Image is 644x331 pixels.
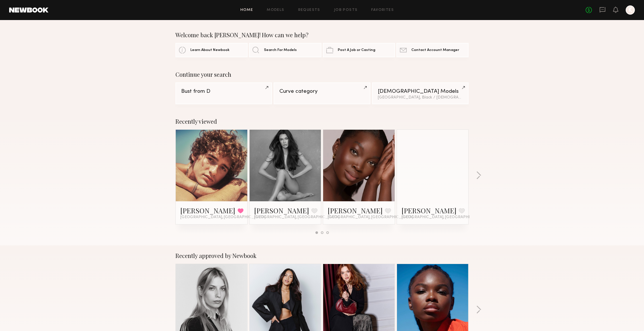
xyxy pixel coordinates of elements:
[175,252,469,259] div: Recently approved by Newbook
[378,96,463,100] div: [GEOGRAPHIC_DATA], Black / [DEMOGRAPHIC_DATA]
[254,215,339,220] span: [GEOGRAPHIC_DATA], [GEOGRAPHIC_DATA]
[175,43,248,57] a: Learn About Newbook
[323,43,395,57] a: Post A Job or Casting
[240,8,253,12] a: Home
[371,8,394,12] a: Favorites
[180,215,266,220] span: [GEOGRAPHIC_DATA], [GEOGRAPHIC_DATA]
[175,118,469,125] div: Recently viewed
[175,71,469,78] div: Continue your search
[402,215,487,220] span: [GEOGRAPHIC_DATA], [GEOGRAPHIC_DATA]
[279,89,364,94] div: Curve category
[298,8,320,12] a: Requests
[267,8,284,12] a: Models
[274,82,370,104] a: Curve category
[175,82,272,104] a: Bust from D
[254,206,309,215] a: [PERSON_NAME]
[402,206,457,215] a: [PERSON_NAME]
[411,48,459,52] span: Contact Account Manager
[328,206,383,215] a: [PERSON_NAME]
[264,48,297,52] span: Search For Models
[378,89,463,94] div: [DEMOGRAPHIC_DATA] Models
[396,43,469,57] a: Contact Account Manager
[180,206,235,215] a: [PERSON_NAME]
[626,5,635,15] a: K
[190,48,230,52] span: Learn About Newbook
[338,48,375,52] span: Post A Job or Casting
[249,43,321,57] a: Search For Models
[334,8,358,12] a: Job Posts
[175,31,469,38] div: Welcome back [PERSON_NAME]! How can we help?
[181,89,266,94] div: Bust from D
[328,215,413,220] span: [GEOGRAPHIC_DATA], [GEOGRAPHIC_DATA]
[372,82,469,104] a: [DEMOGRAPHIC_DATA] Models[GEOGRAPHIC_DATA], Black / [DEMOGRAPHIC_DATA]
